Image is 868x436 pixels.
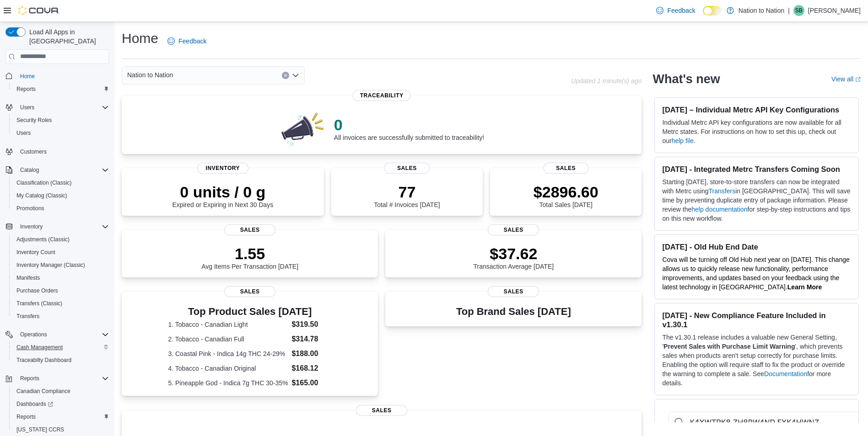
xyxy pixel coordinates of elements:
div: Sara Brown [793,5,804,16]
a: Classification (Classic) [13,177,75,188]
img: 0 [279,110,327,147]
span: Transfers (Classic) [13,298,109,309]
span: Home [16,70,109,82]
button: Operations [2,328,113,341]
a: Manifests [13,272,43,283]
p: Starting [DATE], store-to-store transfers can now be integrated with Metrc using in [GEOGRAPHIC_D... [662,177,851,223]
span: Canadian Compliance [16,388,70,395]
button: Manifests [9,271,113,284]
span: Inventory [16,221,109,232]
button: Inventory Manager (Classic) [9,259,113,271]
h3: [DATE] – Individual Metrc API Key Configurations [662,105,851,114]
button: Users [2,101,113,114]
span: Sales [224,224,275,235]
button: Transfers (Classic) [9,297,113,310]
span: Promotions [13,203,109,214]
button: Promotions [9,202,113,215]
strong: Prevent Sales with Purchase Limit Warning [663,343,795,350]
span: Sales [384,163,430,174]
button: Inventory [16,221,46,232]
a: Dashboards [13,399,57,409]
h3: [DATE] - New Compliance Feature Included in v1.30.1 [662,311,851,329]
div: Total Sales [DATE] [534,183,598,208]
span: Purchase Orders [13,285,109,296]
span: Users [16,129,31,137]
p: 0 units / 0 g [172,183,273,201]
span: Canadian Compliance [13,386,109,397]
span: Adjustments (Classic) [16,236,70,243]
span: Traceabilty Dashboard [13,355,109,366]
p: | [788,5,790,16]
button: Transfers [9,310,113,323]
dt: 5. Pineapple God - Indica 7g THC 30-35% [168,378,288,388]
a: Customers [16,146,50,157]
a: Transfers [709,187,736,195]
dd: $168.12 [291,363,331,374]
span: Feedback [178,37,206,46]
a: Dashboards [9,398,113,410]
dt: 3. Coastal Pink - Indica 14g THC 24-29% [168,349,288,358]
span: Reports [16,373,109,384]
h3: [DATE] - Integrated Metrc Transfers Coming Soon [662,165,851,174]
a: Canadian Compliance [13,386,74,397]
span: Sales [488,286,539,297]
div: Expired or Expiring in Next 30 Days [172,183,273,208]
span: Cova will be turning off Old Hub next year on [DATE]. This change allows us to quickly release ne... [662,256,849,291]
svg: External link [855,77,861,82]
span: Inventory Count [16,249,55,256]
p: 0 [334,116,484,134]
a: Traceabilty Dashboard [13,355,75,366]
a: Feedback [652,1,699,20]
button: Traceabilty Dashboard [9,354,113,367]
p: 1.55 [201,245,298,263]
span: Transfers [16,313,39,320]
span: Inventory [20,223,43,230]
a: help file [672,137,694,144]
a: Feedback [164,32,210,50]
button: Customers [2,145,113,158]
a: Cash Management [13,342,66,353]
a: Reports [13,84,39,95]
button: Users [16,102,38,113]
span: Inventory Manager (Classic) [16,261,85,269]
span: Cash Management [13,342,109,353]
span: Inventory [197,163,248,174]
p: [PERSON_NAME] [808,5,861,16]
span: Traceabilty Dashboard [16,356,71,364]
button: Inventory Count [9,246,113,259]
span: SB [795,5,803,16]
div: Transaction Average [DATE] [474,245,554,270]
div: Avg Items Per Transaction [DATE] [201,245,298,270]
span: Sales [488,224,539,235]
h3: Top Product Sales [DATE] [168,306,331,317]
span: Dashboards [16,400,53,408]
span: Reports [13,411,109,422]
a: Transfers [13,311,43,322]
a: Home [16,71,38,82]
a: Inventory Count [13,247,59,258]
a: Learn More [787,283,822,291]
button: Adjustments (Classic) [9,233,113,246]
a: Transfers (Classic) [13,298,66,309]
dd: $188.00 [291,348,331,359]
span: Home [20,73,35,80]
a: Promotions [13,203,48,214]
span: Catalog [16,165,109,175]
p: The v1.30.1 release includes a valuable new General Setting, ' ', which prevents sales when produ... [662,333,851,388]
button: Catalog [16,165,43,175]
span: Promotions [16,205,44,212]
span: Adjustments (Classic) [13,234,109,245]
dd: $319.50 [291,319,331,330]
a: My Catalog (Classic) [13,190,71,201]
span: Operations [20,331,47,338]
button: [US_STATE] CCRS [9,423,113,436]
span: Sales [224,286,275,297]
span: Manifests [13,272,109,283]
span: Load All Apps in [GEOGRAPHIC_DATA] [26,27,109,46]
a: Users [13,128,34,138]
span: Reports [20,375,39,382]
h1: Home [122,29,158,48]
a: Inventory Manager (Classic) [13,260,89,271]
a: Reports [13,411,39,422]
button: Security Roles [9,114,113,127]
